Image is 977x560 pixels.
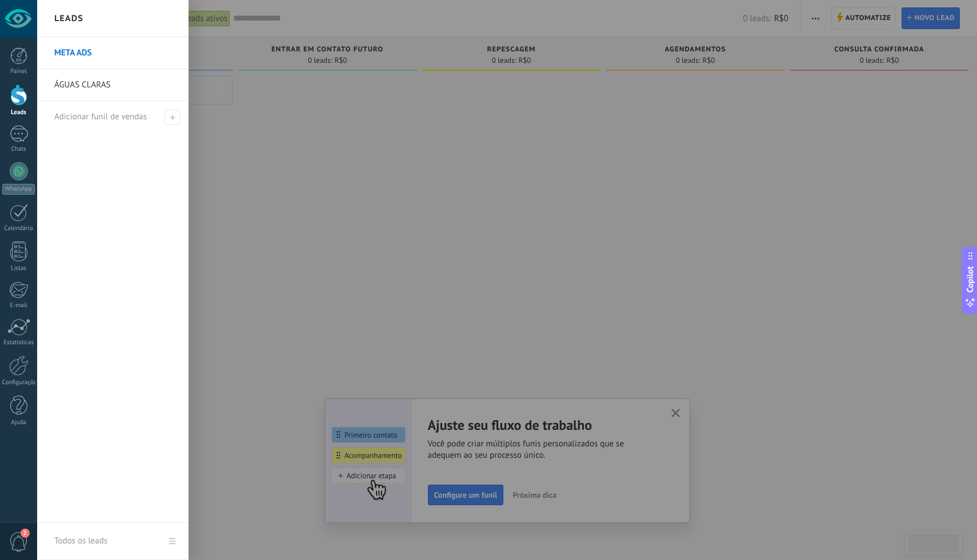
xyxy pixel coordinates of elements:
[2,109,35,116] div: Leads
[2,265,35,272] div: Listas
[54,37,177,69] a: META ADS
[2,146,35,153] div: Chats
[54,69,177,101] a: ÁGUAS CLARAS
[54,1,83,37] h2: Leads
[2,225,35,232] div: Calendário
[2,184,35,195] div: WhatsApp
[165,110,180,125] span: Adicionar funil de vendas
[2,68,35,75] div: Painel
[2,302,35,309] div: E-mail
[37,523,189,560] a: Todos os leads
[21,529,30,538] span: 2
[2,339,35,347] div: Estatísticas
[54,111,147,122] span: Adicionar funil de vendas
[2,419,35,426] div: Ajuda
[964,266,976,292] span: Copilot
[2,379,35,386] div: Configurações
[54,525,107,557] div: Todos os leads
